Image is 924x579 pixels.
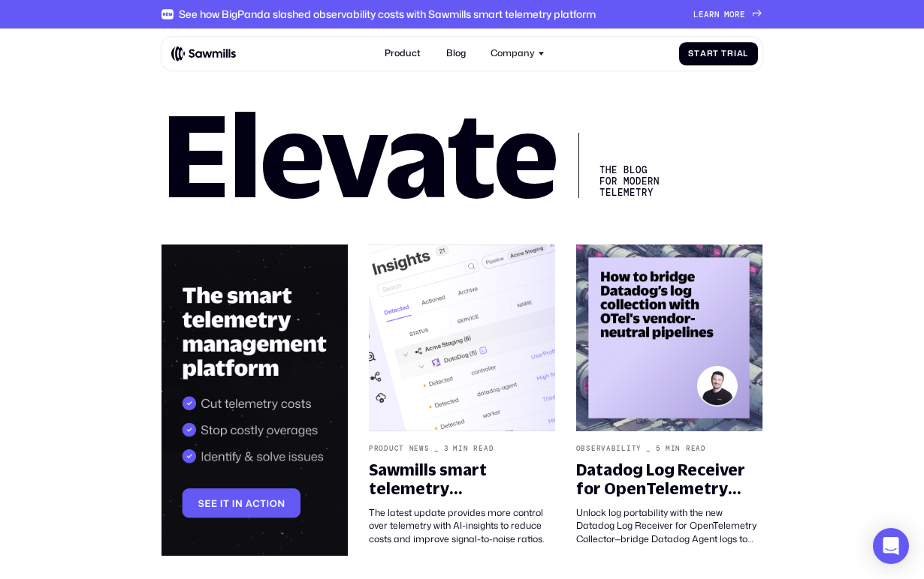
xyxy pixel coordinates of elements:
div: See how BigPanda slashed observability costs with Sawmills smart telemetry platform [179,8,596,21]
div: min read [666,445,706,453]
a: Learnmore [693,10,762,19]
div: Observability [576,445,642,453]
span: e [699,10,704,19]
span: S [688,49,694,58]
span: a [704,10,709,19]
a: Blog [439,41,472,66]
span: r [735,10,740,19]
span: a [737,49,744,58]
span: e [740,10,745,19]
div: The Blog for Modern telemetry [578,133,671,199]
div: _ [646,445,651,453]
div: Company [484,41,551,66]
div: Product News [369,445,430,453]
a: StartTrial [679,42,758,65]
span: t [713,49,719,58]
div: Company [491,48,535,59]
div: The latest update provides more control over telemetry with AI-insights to reduce costs and impro... [369,506,555,545]
span: L [693,10,699,19]
a: Product News_3min readSawmills smart telemetry management just got smarterThe latest update provi... [361,236,563,564]
span: T [721,49,727,58]
div: Sawmills smart telemetry management just got smarter [369,460,555,499]
div: 5 [656,445,661,453]
div: Open Intercom Messenger [873,528,909,564]
span: a [700,49,707,58]
span: r [707,49,714,58]
span: t [694,49,700,58]
span: l [743,49,748,58]
span: o [729,10,735,19]
h1: Elevate [162,109,557,198]
span: m [724,10,729,19]
span: r [709,10,714,19]
a: Product [378,41,427,66]
div: Datadog Log Receiver for OpenTelemetry Collector [576,460,762,499]
span: i [734,49,737,58]
span: r [727,49,734,58]
div: _ [434,445,439,453]
div: 3 [444,445,449,453]
span: n [714,10,720,19]
div: min read [453,445,494,453]
div: Unlock log portability with the new Datadog Log Receiver for OpenTelemetry Collector—bridge Datad... [576,506,762,545]
a: Observability_5min readDatadog Log Receiver for OpenTelemetry CollectorUnlock log portability wit... [568,236,771,564]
